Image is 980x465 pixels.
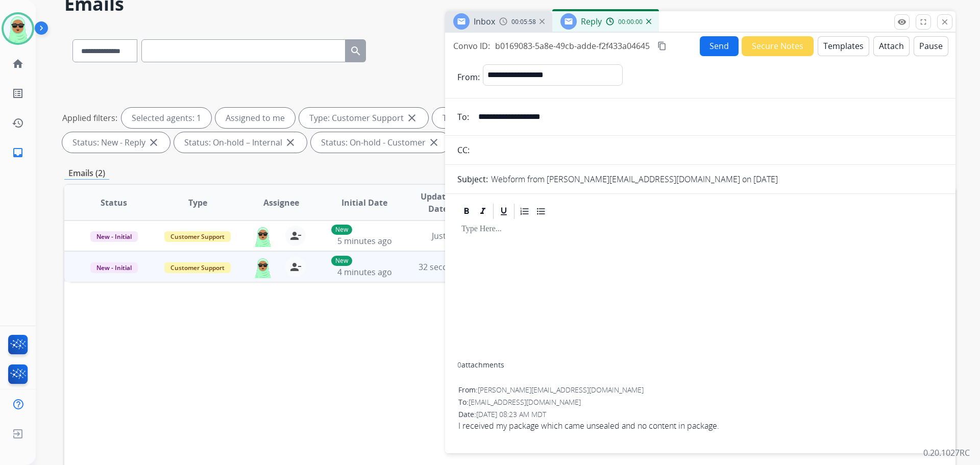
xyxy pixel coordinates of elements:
[289,230,302,242] mat-icon: person_remove
[581,16,602,27] span: Reply
[458,409,942,420] div: Date:
[164,231,231,242] span: Customer Support
[457,111,469,123] p: To:
[331,256,352,266] p: New
[12,87,24,100] mat-icon: list_alt
[458,385,942,395] div: From:
[517,204,532,219] div: Ordered List
[299,108,428,128] div: Type: Customer Support
[284,136,297,149] mat-icon: close
[476,409,546,419] span: [DATE] 08:23 AM MDT
[419,261,478,273] span: 32 seconds ago
[511,18,536,26] span: 00:05:58
[253,226,273,247] img: agent-avatar
[62,132,170,153] div: Status: New - Reply
[148,136,160,149] mat-icon: close
[121,108,211,128] div: Selected agents: 1
[428,136,440,149] mat-icon: close
[914,36,948,56] button: Pause
[700,36,739,56] button: Send
[90,262,138,273] span: New - Initial
[350,45,362,57] mat-icon: search
[919,17,928,27] mat-icon: fullscreen
[174,132,307,153] div: Status: On-hold – Internal
[818,36,869,56] button: Templates
[164,262,231,273] span: Customer Support
[495,40,650,52] span: b0169083-5a8e-49cb-adde-f2f433a04645
[491,173,778,185] p: Webform from [PERSON_NAME][EMAIL_ADDRESS][DOMAIN_NAME] on [DATE]
[923,447,970,459] p: 0.20.1027RC
[453,40,490,52] p: Convo ID:
[469,397,581,407] span: [EMAIL_ADDRESS][DOMAIN_NAME]
[432,230,464,241] span: Just now
[337,235,392,247] span: 5 minutes ago
[188,197,207,209] span: Type
[12,146,24,159] mat-icon: inbox
[215,108,295,128] div: Assigned to me
[496,204,511,219] div: Underline
[478,385,644,395] span: [PERSON_NAME][EMAIL_ADDRESS][DOMAIN_NAME]
[101,197,127,209] span: Status
[657,41,667,51] mat-icon: content_copy
[459,204,474,219] div: Bold
[12,58,24,70] mat-icon: home
[341,197,387,209] span: Initial Date
[873,36,910,56] button: Attach
[897,17,906,27] mat-icon: remove_red_eye
[457,71,480,83] p: From:
[415,190,461,215] span: Updated Date
[475,204,491,219] div: Italic
[618,18,643,26] span: 00:00:00
[263,197,299,209] span: Assignee
[4,14,32,43] img: avatar
[62,112,117,124] p: Applied filters:
[311,132,450,153] div: Status: On-hold - Customer
[474,16,495,27] span: Inbox
[64,167,109,180] p: Emails (2)
[12,117,24,129] mat-icon: history
[253,257,273,278] img: agent-avatar
[742,36,814,56] button: Secure Notes
[458,420,942,432] span: I received my package which came unsealed and no content in package.
[432,108,566,128] div: Type: Shipping Protection
[457,144,470,156] p: CC:
[90,231,138,242] span: New - Initial
[331,225,352,235] p: New
[940,17,949,27] mat-icon: close
[457,360,461,370] span: 0
[533,204,549,219] div: Bullet List
[457,360,504,370] div: attachments
[457,173,488,185] p: Subject:
[337,266,392,278] span: 4 minutes ago
[289,261,302,273] mat-icon: person_remove
[458,397,942,407] div: To:
[406,112,418,124] mat-icon: close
